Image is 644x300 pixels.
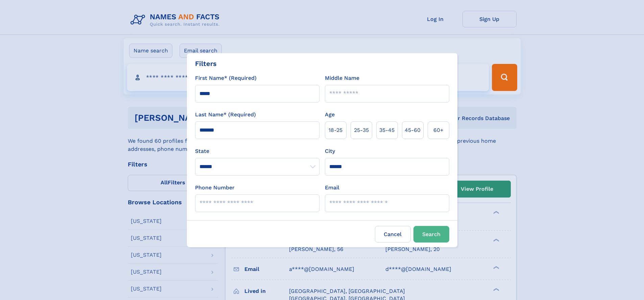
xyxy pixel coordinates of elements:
label: City [325,147,335,155]
div: Filters [195,59,217,69]
span: 60+ [433,126,444,134]
label: Email [325,184,339,192]
label: State [195,147,319,155]
label: Phone Number [195,184,235,192]
span: 35‑45 [379,126,395,134]
label: Last Name* (Required) [195,111,256,119]
button: Search [413,226,449,243]
label: First Name* (Required) [195,74,257,82]
span: 25‑35 [354,126,369,134]
span: 18‑25 [329,126,342,134]
label: Cancel [375,226,411,243]
label: Middle Name [325,74,359,82]
span: 45‑60 [405,126,421,134]
label: Age [325,111,335,119]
